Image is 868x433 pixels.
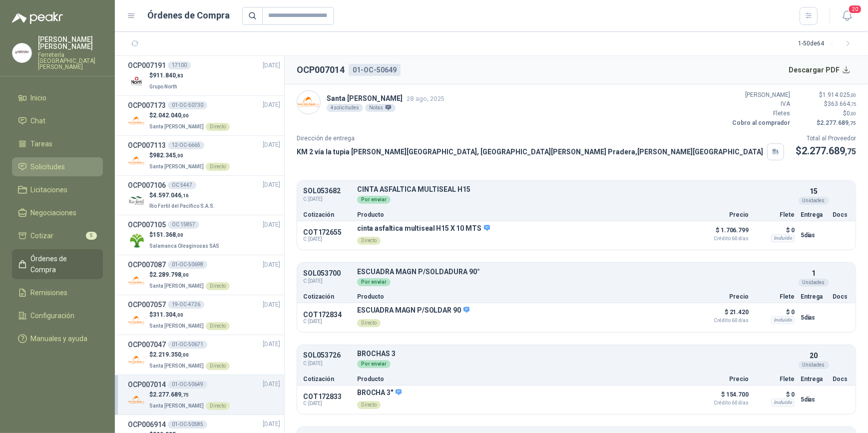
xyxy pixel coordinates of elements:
img: Company Logo [128,192,145,209]
p: Flete [755,212,795,218]
p: Cotización [303,294,351,300]
span: [DATE] [263,220,280,230]
span: Tareas [31,138,53,149]
span: 20 [848,4,862,14]
span: Remisiones [31,287,68,298]
div: 12-OC-6665 [168,141,204,149]
div: Por enviar [357,360,391,368]
p: COT172834 [303,311,351,319]
a: OCP00717301-OC-50730[DATE] Company Logo$2.042.040,00Santa [PERSON_NAME]Directo [128,100,280,131]
p: Cotización [303,212,351,218]
p: Producto [357,294,693,300]
a: Órdenes de Compra [12,249,103,279]
div: Unidades [799,279,829,287]
a: OCP00708701-OC-50698[DATE] Company Logo$2.289.798,00Santa [PERSON_NAME]Directo [128,259,280,291]
span: 982.345 [153,152,183,159]
div: Directo [206,322,230,330]
p: $ [149,310,230,320]
a: Remisiones [12,283,103,302]
p: $ 0 [755,306,795,318]
span: ,16 [181,193,189,198]
h3: OCP007191 [128,60,166,71]
span: 2.277.689 [153,391,189,398]
span: C: [DATE] [303,236,351,242]
div: Directo [357,237,381,245]
span: ,00 [850,92,856,98]
div: Directo [206,282,230,290]
p: ESCUADRA MAGN P/SOLDADURA 90° [357,268,795,276]
span: [DATE] [263,260,280,270]
p: KM 2 vía la tupia [PERSON_NAME][GEOGRAPHIC_DATA], [GEOGRAPHIC_DATA][PERSON_NAME] Pradera , [PERSO... [297,146,763,157]
span: Crédito 60 días [699,236,749,241]
span: [DATE] [263,61,280,70]
p: $ 1.706.799 [699,224,749,241]
p: ESCUADRA MAGN P/SOLDAR 90 [357,306,469,315]
div: 17100 [168,61,191,69]
div: 01-OC-50671 [168,341,207,349]
div: Directo [357,319,381,327]
p: $ 0 [755,224,795,236]
span: Santa [PERSON_NAME] [149,363,204,369]
p: $ [149,350,230,360]
button: 20 [838,7,856,25]
div: Notas [365,104,396,112]
p: Docs [833,212,850,218]
p: $ [149,270,230,280]
a: Cotizar5 [12,226,103,245]
a: Negociaciones [12,203,103,222]
h2: OCP007014 [297,63,345,77]
div: Por enviar [357,278,391,286]
div: 01-OC-50649 [349,64,401,76]
a: OCP00704701-OC-50671[DATE] Company Logo$2.219.350,00Santa [PERSON_NAME]Directo [128,339,280,371]
p: 1 [812,268,816,279]
h3: OCP007014 [128,379,166,390]
span: C: [DATE] [303,401,351,407]
span: ,75 [845,147,856,156]
p: Entrega [801,212,827,218]
p: [PERSON_NAME] [PERSON_NAME] [38,36,103,50]
h3: OCP007113 [128,140,166,151]
div: Directo [206,163,230,171]
a: OCP007105OC 15857[DATE] Company Logo$151.368,00Salamanca Oleaginosas SAS [128,219,280,251]
h3: OCP007106 [128,180,166,191]
div: OC 5447 [168,181,196,189]
span: Santa [PERSON_NAME] [149,323,204,329]
img: Company Logo [12,43,31,62]
span: Santa [PERSON_NAME] [149,124,204,129]
h1: Órdenes de Compra [148,8,230,22]
p: Precio [699,212,749,218]
p: $ [149,71,183,80]
div: 01-OC-50730 [168,101,207,109]
p: COT172655 [303,228,351,236]
span: 2.277.689 [820,119,856,126]
p: $ [149,111,230,120]
p: Cobro al comprador [730,118,790,128]
img: Company Logo [128,72,145,90]
img: Company Logo [128,392,145,409]
p: CINTA ASFALTICA MULTISEAL H15 [357,186,795,193]
p: BROCHA 3" [357,389,402,398]
p: $ [149,390,230,400]
div: Directo [206,402,230,410]
div: Directo [357,401,381,409]
p: 15 [810,186,818,197]
span: ,00 [181,352,189,358]
img: Company Logo [128,152,145,170]
a: OCP00711312-OC-6665[DATE] Company Logo$982.345,00Santa [PERSON_NAME]Directo [128,140,280,171]
p: $ 21.420 [699,306,749,323]
img: Company Logo [128,272,145,289]
div: Incluido [771,234,795,242]
a: Licitaciones [12,180,103,199]
img: Company Logo [297,91,320,114]
a: Manuales y ayuda [12,329,103,348]
div: 01-OC-50585 [168,421,207,429]
p: $ [149,230,221,240]
span: [DATE] [263,340,280,349]
span: ,75 [850,101,856,107]
span: Santa [PERSON_NAME] [149,403,204,409]
span: ,75 [849,120,856,126]
span: 0 [847,110,856,117]
p: IVA [730,99,790,109]
p: $ 154.700 [699,389,749,406]
span: ,00 [176,312,183,318]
